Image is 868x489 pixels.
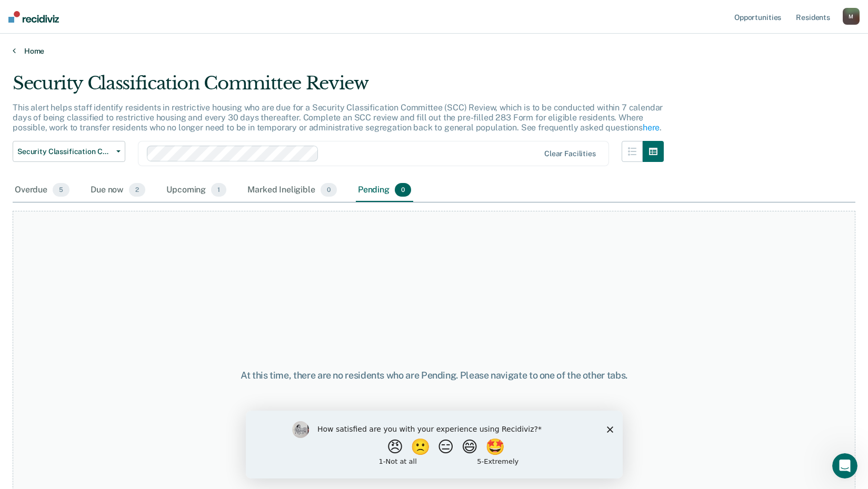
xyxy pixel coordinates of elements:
div: Due now2 [88,179,147,202]
button: M [843,8,860,25]
div: Security Classification Committee Review [13,73,664,103]
div: Clear facilities [544,149,596,158]
a: here [643,123,660,133]
a: Home [13,46,855,56]
span: 0 [321,183,337,197]
div: Overdue5 [13,179,72,202]
span: Security Classification Committee Review [17,147,112,156]
div: At this time, there are no residents who are Pending. Please navigate to one of the other tabs. [224,370,645,381]
span: 5 [53,183,69,197]
button: Security Classification Committee Review [13,141,125,162]
p: This alert helps staff identify residents in restrictive housing who are due for a Security Class... [13,103,663,133]
iframe: Survey by Kim from Recidiviz [246,411,623,478]
img: Recidiviz [8,11,59,23]
span: 1 [211,183,226,197]
span: 2 [129,183,145,197]
span: 0 [395,183,411,197]
div: Marked Ineligible0 [245,179,339,202]
div: Upcoming1 [164,179,228,202]
iframe: Intercom live chat [832,453,857,478]
div: Pending0 [356,179,413,202]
